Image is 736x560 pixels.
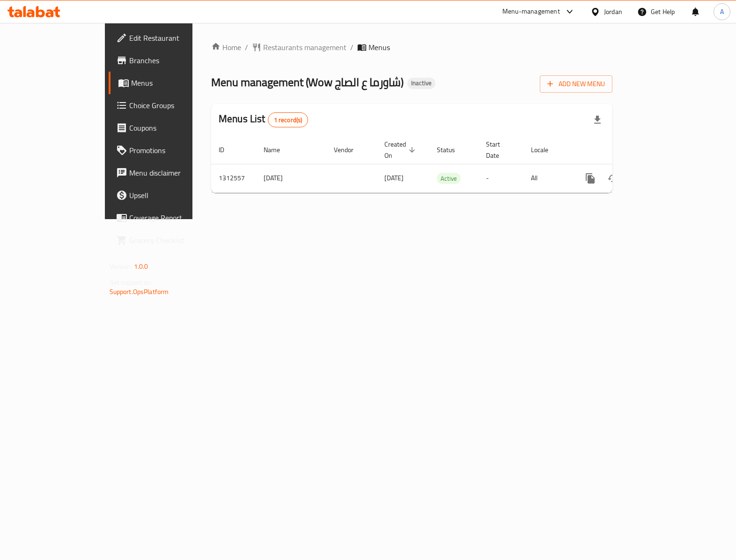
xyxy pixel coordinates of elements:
a: Upsell [109,184,228,206]
span: Menus [131,77,221,88]
a: Support.OpsPlatform [110,286,169,298]
a: Coverage Report [109,206,228,229]
span: Upsell [129,190,221,201]
a: Choice Groups [109,94,228,117]
a: Grocery Checklist [109,229,228,251]
a: Menu disclaimer [109,162,228,184]
a: Edit Restaurant [109,27,228,49]
span: Menu disclaimer [129,167,221,178]
span: Coverage Report [129,212,221,223]
td: All [523,164,572,192]
span: Locale [531,144,560,155]
button: more [579,167,602,190]
span: Inactive [407,79,435,87]
span: Get support on: [110,276,153,288]
span: [DATE] [384,172,404,184]
button: Change Status [602,167,624,190]
span: A [720,7,724,17]
span: Start Date [486,139,512,161]
a: Branches [109,49,228,72]
div: Active [437,173,461,184]
td: - [478,164,523,192]
td: [DATE] [256,164,326,192]
span: Promotions [129,145,221,156]
span: 1.0.0 [134,260,148,273]
span: Active [437,173,461,184]
span: Menus [368,42,390,53]
li: / [245,42,248,53]
span: Restaurants management [263,42,346,53]
td: 1312557 [211,164,256,192]
div: Menu-management [502,6,560,17]
a: Menus [109,72,228,94]
span: Version: [110,260,132,273]
button: Add New Menu [540,75,612,93]
span: Status [437,144,467,155]
span: Branches [129,55,221,66]
span: Vendor [334,144,366,155]
span: Add New Menu [547,78,605,90]
span: Created On [384,139,418,161]
a: Coupons [109,117,228,139]
th: Actions [572,136,677,164]
span: Edit Restaurant [129,32,221,44]
span: Name [264,144,292,155]
div: Inactive [407,78,435,89]
nav: breadcrumb [211,42,612,53]
table: enhanced table [211,136,677,193]
div: Total records count [268,112,309,127]
span: Coupons [129,122,221,133]
span: ID [219,144,236,155]
div: Export file [586,109,609,131]
li: / [350,42,353,53]
span: Menu management ( Wow شاورما ع الصاج ) [211,72,404,93]
h2: Menus List [219,112,308,127]
a: Restaurants management [252,42,346,53]
span: 1 record(s) [268,116,308,125]
span: Grocery Checklist [129,235,221,246]
span: Choice Groups [129,100,221,111]
a: Promotions [109,139,228,162]
div: Jordan [604,7,622,17]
